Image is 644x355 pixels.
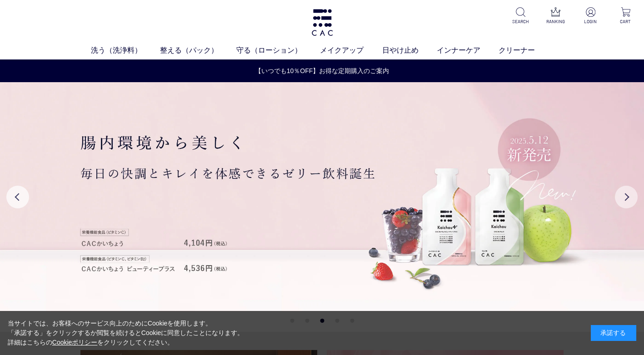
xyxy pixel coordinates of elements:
p: SEARCH [509,18,532,25]
a: インナーケア [437,45,499,56]
a: 日やけ止め [382,45,437,56]
a: CART [614,7,637,25]
div: 承諾する [591,325,636,341]
div: 当サイトでは、お客様へのサービス向上のためにCookieを使用します。 「承諾する」をクリックするか閲覧を続けるとCookieに同意したことになります。 詳細はこちらの をクリックしてください。 [8,319,244,347]
a: SEARCH [509,7,532,25]
a: RANKING [544,7,567,25]
p: CART [614,18,637,25]
a: 整える（パック） [160,45,236,56]
a: 守る（ローション） [236,45,320,56]
a: メイクアップ [320,45,382,56]
a: 【いつでも10％OFF】お得な定期購入のご案内 [0,66,644,76]
a: 洗う（洗浄料） [91,45,160,56]
img: logo [310,9,334,36]
a: LOGIN [579,7,602,25]
button: Next [615,186,638,208]
a: Cookieポリシー [52,339,98,346]
button: Previous [6,186,29,208]
p: LOGIN [579,18,602,25]
a: クリーナー [499,45,553,56]
p: RANKING [544,18,567,25]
